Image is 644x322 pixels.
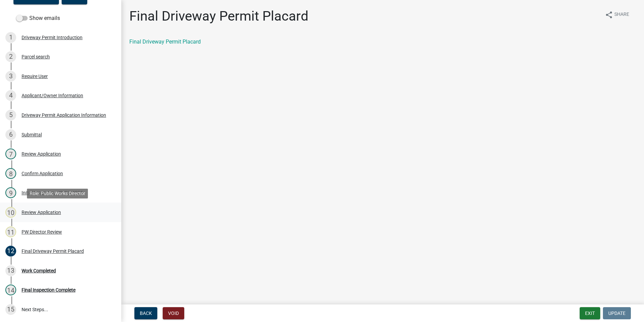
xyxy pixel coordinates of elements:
button: shareShare [600,8,635,21]
div: Final Driveway Permit Placard [22,249,84,253]
div: Review Application [22,210,61,215]
div: Driveway Permit Introduction [22,35,83,40]
div: 6 [5,129,16,140]
div: 15 [5,304,16,315]
button: Back [134,307,157,319]
div: Review Application [22,152,61,156]
div: 3 [5,71,16,82]
div: PW Director Review [22,230,62,234]
div: 4 [5,90,16,101]
div: 9 [5,187,16,198]
label: Show emails [16,14,60,22]
span: Update [608,311,625,316]
div: Applicant/Owner Information [22,93,83,98]
div: Final Inspection Complete [22,288,75,292]
div: 12 [5,246,16,257]
div: 14 [5,285,16,295]
div: 10 [5,207,16,218]
div: Submittal [22,132,42,137]
div: 11 [5,226,16,237]
div: 1 [5,32,16,43]
div: Role: Public Works Director [27,189,88,198]
div: 7 [5,149,16,159]
a: Final Driveway Permit Placard [129,38,201,45]
button: Exit [580,307,600,319]
div: 13 [5,265,16,276]
div: Confirm Application [22,171,63,176]
span: Back [140,311,152,316]
button: Void [163,307,184,319]
span: Share [614,11,629,19]
div: Work Completed [22,268,56,273]
button: Update [603,307,631,319]
h1: Final Driveway Permit Placard [129,8,309,24]
div: Driveway Permit Application Information [22,113,106,117]
div: 5 [5,110,16,120]
div: Require User [22,74,48,79]
div: Parcel search [22,54,50,59]
div: 2 [5,51,16,62]
div: 8 [5,168,16,179]
i: share [605,11,613,19]
div: Initial Inspection-08/13/2025 [22,190,83,195]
